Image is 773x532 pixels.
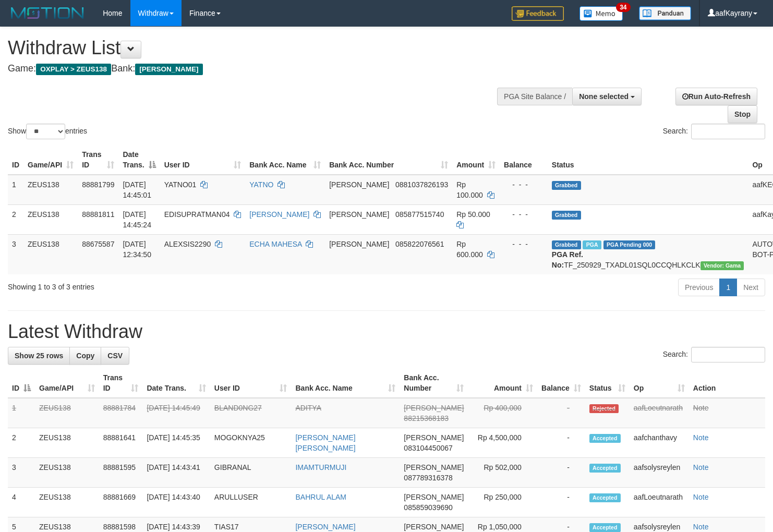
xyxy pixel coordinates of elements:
[537,458,585,488] td: -
[160,145,246,175] th: User ID: activate to sort column ascending
[99,428,143,458] td: 88881641
[8,488,35,517] td: 4
[329,210,389,219] span: [PERSON_NAME]
[693,404,709,412] a: Note
[404,414,449,422] span: Copy 88215368183 to clipboard
[452,145,500,175] th: Amount: activate to sort column ascending
[329,240,389,248] span: [PERSON_NAME]
[468,458,537,488] td: Rp 502,000
[630,488,689,517] td: aafLoeutnarath
[249,240,301,248] a: ECHA MAHESA
[552,181,581,190] span: Grabbed
[82,210,114,219] span: 88881811
[36,64,111,75] span: OXPLAY > ZEUS138
[736,279,765,296] a: Next
[8,368,35,398] th: ID: activate to sort column descending
[295,404,321,412] a: ADITYA
[135,64,202,75] span: [PERSON_NAME]
[579,6,623,21] img: Button%20Memo.svg
[210,398,292,428] td: BLAND0NG27
[23,175,78,205] td: ZEUS138
[404,474,452,482] span: Copy 087789316378 to clipboard
[504,179,543,190] div: - - -
[325,145,452,175] th: Bank Acc. Number: activate to sort column ascending
[693,463,709,471] a: Note
[142,458,210,488] td: [DATE] 14:43:41
[691,347,765,362] input: Search:
[249,210,309,219] a: [PERSON_NAME]
[589,493,621,502] span: Accepted
[548,145,748,175] th: Status
[295,433,355,452] a: [PERSON_NAME] [PERSON_NAME]
[164,240,211,248] span: ALEXSIS2290
[630,368,689,398] th: Op: activate to sort column ascending
[579,92,629,101] span: None selected
[123,240,151,259] span: [DATE] 12:34:50
[589,464,621,473] span: Accepted
[8,347,70,365] a: Show 25 rows
[497,88,572,105] div: PGA Site Balance /
[123,180,151,199] span: [DATE] 14:45:01
[603,240,656,249] span: PGA Pending
[693,493,709,501] a: Note
[291,368,400,398] th: Bank Acc. Name: activate to sort column ascending
[639,6,691,20] img: panduan.png
[400,368,468,398] th: Bank Acc. Number: activate to sort column ascending
[404,463,464,471] span: [PERSON_NAME]
[35,368,99,398] th: Game/API: activate to sort column ascending
[693,433,709,442] a: Note
[728,105,757,123] a: Stop
[26,124,65,139] select: Showentries
[468,488,537,517] td: Rp 250,000
[123,210,151,229] span: [DATE] 14:45:24
[35,458,99,488] td: ZEUS138
[245,145,325,175] th: Bank Acc. Name: activate to sort column ascending
[8,5,87,21] img: MOTION_logo.png
[295,463,346,471] a: IMAMTURMUJI
[572,88,642,105] button: None selected
[82,240,114,248] span: 88675587
[537,368,585,398] th: Balance: activate to sort column ascending
[8,124,87,139] label: Show entries
[295,523,355,531] a: [PERSON_NAME]
[210,428,292,458] td: MOGOKNYA25
[8,145,23,175] th: ID
[99,458,143,488] td: 88881595
[616,3,630,12] span: 34
[693,523,709,531] a: Note
[142,428,210,458] td: [DATE] 14:45:35
[15,352,63,360] span: Show 25 rows
[99,368,143,398] th: Trans ID: activate to sort column ascending
[689,368,765,398] th: Action
[719,279,737,296] a: 1
[142,488,210,517] td: [DATE] 14:43:40
[395,240,444,248] span: Copy 085822076561 to clipboard
[23,145,78,175] th: Game/API: activate to sort column ascending
[164,180,197,189] span: YATNO01
[82,180,114,189] span: 88881799
[395,180,448,189] span: Copy 0881037826193 to clipboard
[8,458,35,488] td: 3
[78,145,118,175] th: Trans ID: activate to sort column ascending
[210,368,292,398] th: User ID: activate to sort column ascending
[552,250,583,269] b: PGA Ref. No:
[585,368,630,398] th: Status: activate to sort column ascending
[512,6,564,21] img: Feedback.jpg
[589,523,621,532] span: Accepted
[35,398,99,428] td: ZEUS138
[456,180,483,199] span: Rp 100.000
[468,428,537,458] td: Rp 4,500,000
[589,434,621,443] span: Accepted
[404,444,452,452] span: Copy 083104450067 to clipboard
[8,428,35,458] td: 2
[329,180,389,189] span: [PERSON_NAME]
[468,368,537,398] th: Amount: activate to sort column ascending
[663,124,765,139] label: Search:
[35,428,99,458] td: ZEUS138
[99,398,143,428] td: 88881784
[107,352,123,360] span: CSV
[630,398,689,428] td: aafLoeutnarath
[583,240,601,249] span: Marked by aafpengsreynich
[456,210,490,219] span: Rp 50.000
[249,180,273,189] a: YATNO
